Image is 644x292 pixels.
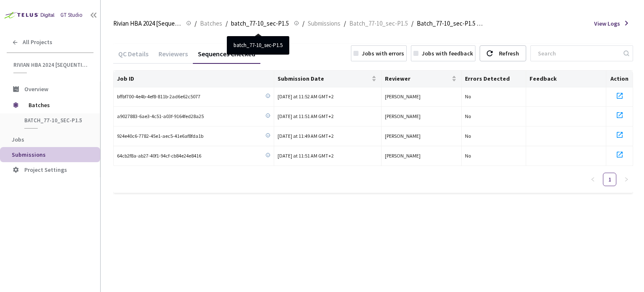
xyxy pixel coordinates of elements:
span: No [465,133,471,139]
span: No [465,93,471,100]
span: [DATE] at 11:51 AM GMT+2 [278,113,334,119]
span: Overview [24,85,48,93]
th: Reviewer [382,71,462,87]
div: GT Studio [60,11,83,19]
span: Project Settings [24,166,67,174]
div: Reviewers [153,50,193,64]
th: Feedback [526,71,607,87]
span: Reviewer [385,75,450,82]
span: Rivian HBA 2024 [Sequential] [13,61,88,68]
li: / [302,18,304,29]
span: Jobs [12,136,24,143]
li: / [411,18,413,29]
span: No [465,113,471,119]
span: Submission Date [278,75,369,82]
div: QC Details [113,50,153,64]
span: left [590,177,595,182]
span: batch_77-10_sec-P1.5 [231,18,289,29]
span: [PERSON_NAME] [385,93,421,100]
li: Next Page [620,173,633,186]
button: left [586,173,600,186]
span: Rivian HBA 2024 [Sequential] [113,18,181,29]
th: Action [606,71,633,87]
li: / [226,18,228,29]
span: [DATE] at 11:52 AM GMT+2 [278,93,334,100]
a: Submissions [306,18,342,28]
span: batch_77-10_sec-P1.5 [24,117,86,124]
span: View Logs [594,19,620,28]
li: / [195,18,197,29]
span: Batch_77-10_sec-P1.5 [349,18,408,29]
span: right [624,177,629,182]
a: Batches [198,18,224,28]
span: 924e40c6-7782-45e1-aec5-41e6af8fda1b [117,132,203,140]
th: Errors Detected [462,71,526,87]
span: a9027883-6ae3-4c51-a03f-9164fed28a25 [117,113,204,121]
div: Refresh [499,46,519,61]
li: 1 [603,173,616,186]
span: [PERSON_NAME] [385,153,421,159]
span: bffbf700-4e4b-4ef8-811b-2ad6e62c5077 [117,93,200,101]
span: Batch_77-10_sec-P1.5 QC - [DATE] [417,18,485,29]
span: Batches [29,97,86,113]
span: Batches [200,18,222,29]
span: [DATE] at 11:49 AM GMT+2 [278,133,334,139]
span: No [465,153,471,159]
li: Previous Page [586,173,600,186]
a: 1 [603,173,616,186]
th: Submission Date [274,71,381,87]
th: Job ID [114,71,274,87]
li: / [344,18,346,29]
span: Submissions [308,18,340,29]
div: Jobs with errors [362,49,404,58]
span: 64cb2f8a-ab27-40f1-94cf-cb84e24e8416 [117,152,201,160]
span: [PERSON_NAME] [385,133,421,139]
span: [PERSON_NAME] [385,113,421,119]
div: Sequences Checked [193,50,260,64]
span: Submissions [12,151,46,158]
a: Batch_77-10_sec-P1.5 [348,18,410,28]
input: Search [533,46,622,61]
button: right [620,173,633,186]
span: All Projects [23,39,52,46]
div: Jobs with feedback [422,49,473,58]
span: [DATE] at 11:51 AM GMT+2 [278,153,334,159]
